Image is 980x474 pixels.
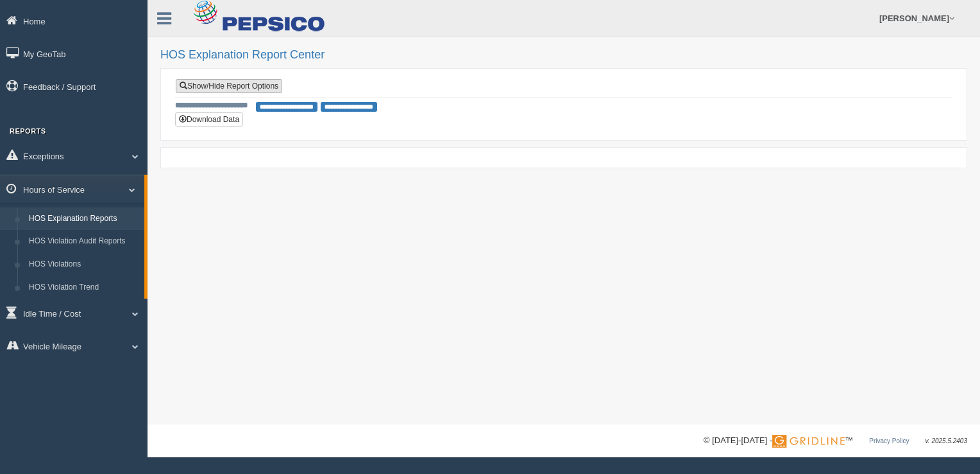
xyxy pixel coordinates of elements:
[23,253,144,276] a: HOS Violations
[772,435,845,448] img: Gridline
[925,437,967,444] span: v. 2025.5.2403
[704,434,967,448] div: © [DATE]-[DATE] - ™
[23,230,144,253] a: HOS Violation Audit Reports
[869,437,909,444] a: Privacy Policy
[176,79,282,93] a: Show/Hide Report Options
[175,112,243,127] button: Download Data
[23,207,144,231] a: HOS Explanation Reports
[23,276,144,299] a: HOS Violation Trend
[160,49,967,62] h2: HOS Explanation Report Center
